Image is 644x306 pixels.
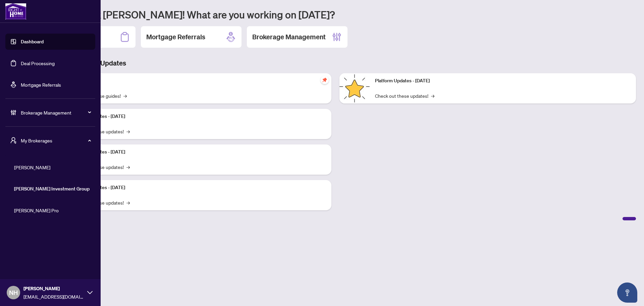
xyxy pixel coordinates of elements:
[126,163,130,171] span: →
[35,58,636,68] h3: Brokerage & Industry Updates
[70,148,326,156] p: Platform Updates - [DATE]
[126,199,130,206] span: →
[14,185,91,192] span: [PERSON_NAME] Investment Group
[70,113,326,120] p: Platform Updates - [DATE]
[21,137,91,144] span: My Brokerages
[617,282,637,303] button: Open asap
[10,137,17,144] span: user-switch
[375,77,631,85] p: Platform Updates - [DATE]
[21,109,91,116] span: Brokerage Management
[339,73,370,103] img: Platform Updates - June 23, 2025
[14,164,91,171] span: [PERSON_NAME]
[123,92,127,99] span: →
[5,3,26,19] img: logo
[431,92,434,99] span: →
[321,76,329,84] span: pushpin
[70,184,326,191] p: Platform Updates - [DATE]
[23,285,84,292] span: [PERSON_NAME]
[252,32,326,42] h2: Brokerage Management
[126,128,130,135] span: →
[21,39,44,45] a: Dashboard
[23,293,84,300] span: [EMAIL_ADDRESS][DOMAIN_NAME]
[9,288,18,297] span: NH
[21,60,55,66] a: Deal Processing
[70,77,326,85] p: Self-Help
[14,207,91,214] span: [PERSON_NAME] Pro
[146,32,205,42] h2: Mortgage Referrals
[35,8,636,21] h1: Welcome back [PERSON_NAME]! What are you working on [DATE]?
[21,82,61,88] a: Mortgage Referrals
[375,92,434,99] a: Check out these updates!→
